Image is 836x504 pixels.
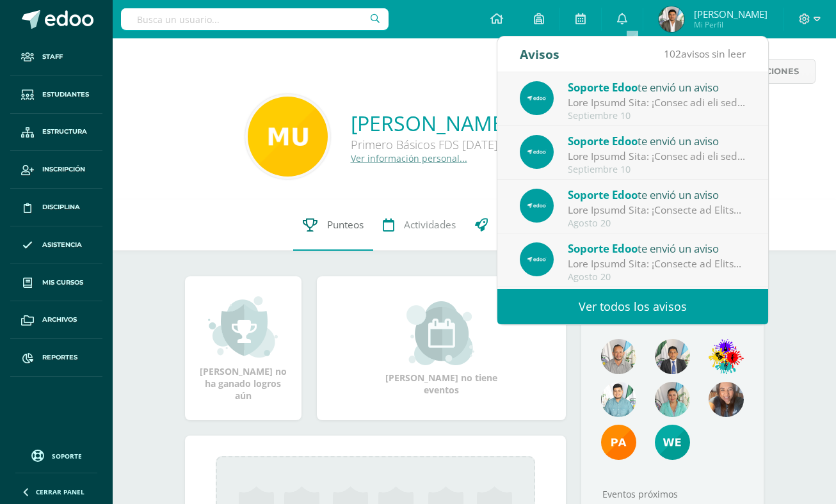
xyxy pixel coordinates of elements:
[351,152,467,164] a: Ver información personal...
[42,278,83,288] span: Mis cursos
[10,339,102,377] a: Reportes
[568,132,746,149] div: te envió un aviso
[601,382,636,417] img: 0f63e8005e7200f083a8d258add6f512.png
[568,240,746,256] div: te envió un aviso
[10,189,102,226] a: Disciplina
[568,187,638,202] span: Soporte Edoo
[655,339,690,374] img: 4ab37a039bbfcfc22799fcd817fbc8de.png
[568,80,638,95] span: Soporte Edoo
[709,382,744,417] img: d53a6cbdd07aaf83c60ff9fb8bbf0950.png
[42,240,82,250] span: Asistencia
[659,6,684,32] img: 341803f27e08dd26eb2f05462dd2ab6d.png
[377,301,505,396] div: [PERSON_NAME] no tiene eventos
[10,226,102,264] a: Asistencia
[248,97,328,177] img: 47875b0a6822a3379817df2fc76dd238.png
[568,79,746,95] div: te envió un aviso
[406,301,476,365] img: event_small.png
[601,425,636,460] img: d1e2fc7ad16fca5d19d5e684d4f81f6b.png
[664,47,681,61] span: 102
[568,203,746,217] div: Guía Rápida Edoo: ¡Modifica tu Dosificación y Optimiza la Planificación de tu Curso!: En Edoo, po...
[694,8,768,20] span: [PERSON_NAME]
[10,301,102,339] a: Archivos
[520,81,554,115] img: 3dc1ac007a144d65be83bfcd0134dd4b.png
[497,289,768,324] a: Ver todos los avisos
[10,151,102,189] a: Inscripción
[568,164,746,175] div: Septiembre 10
[568,134,638,148] span: Soporte Edoo
[694,19,768,30] span: Mi Perfil
[52,452,82,461] span: Soporte
[42,52,63,62] span: Staff
[568,95,746,110] div: Guía Rápida Edoo: ¡Conoce qué son los Bolsones o Divisiones de Nota!: En Edoo, buscamos que cada ...
[351,109,704,137] a: [PERSON_NAME] Uz [PERSON_NAME]
[327,218,364,232] span: Punteos
[373,200,465,251] a: Actividades
[42,315,77,325] span: Archivos
[520,242,554,276] img: 3dc1ac007a144d65be83bfcd0134dd4b.png
[293,200,373,251] a: Punteos
[36,487,84,496] span: Cerrar panel
[465,200,558,251] a: Trayectoria
[568,149,746,164] div: Guía Rápida Edoo: ¡Conoce qué son los Bolsones o Divisiones de Nota!: En Edoo, buscamos que cada ...
[10,264,102,302] a: Mis cursos
[351,137,704,152] div: Primero Básicos FDS [DATE][PERSON_NAME]
[42,164,85,175] span: Inscripción
[568,111,746,122] div: Septiembre 10
[664,47,746,61] span: avisos sin leer
[520,189,554,223] img: 3dc1ac007a144d65be83bfcd0134dd4b.png
[655,425,690,460] img: 847d1a1eb1634d3f3c540d129adfc7f2.png
[520,135,554,169] img: 3dc1ac007a144d65be83bfcd0134dd4b.png
[568,186,746,203] div: te envió un aviso
[208,295,278,359] img: achievement_small.png
[42,90,89,100] span: Estudiantes
[10,38,102,76] a: Staff
[198,295,289,402] div: [PERSON_NAME] no ha ganado logros aún
[601,339,636,374] img: b8d5b8d59f92ea0697b774e3ac857430.png
[709,339,744,374] img: c490b80d80e9edf85c435738230cd812.png
[568,272,746,283] div: Agosto 20
[42,127,87,137] span: Estructura
[121,8,389,30] input: Busca un usuario...
[10,114,102,152] a: Estructura
[15,446,97,464] a: Soporte
[568,256,746,271] div: Guía Rápida Edoo: ¡Modifica tu Dosificación y Optimiza la Planificación de tu Curso!: En Edoo, po...
[568,241,638,256] span: Soporte Edoo
[520,36,559,72] div: Avisos
[568,218,746,229] div: Agosto 20
[42,202,80,212] span: Disciplina
[655,382,690,417] img: 6be2b2835710ecb25b89c5d5d0c4e8a5.png
[42,352,77,363] span: Reportes
[10,76,102,114] a: Estudiantes
[597,488,748,500] div: Eventos próximos
[404,218,456,232] span: Actividades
